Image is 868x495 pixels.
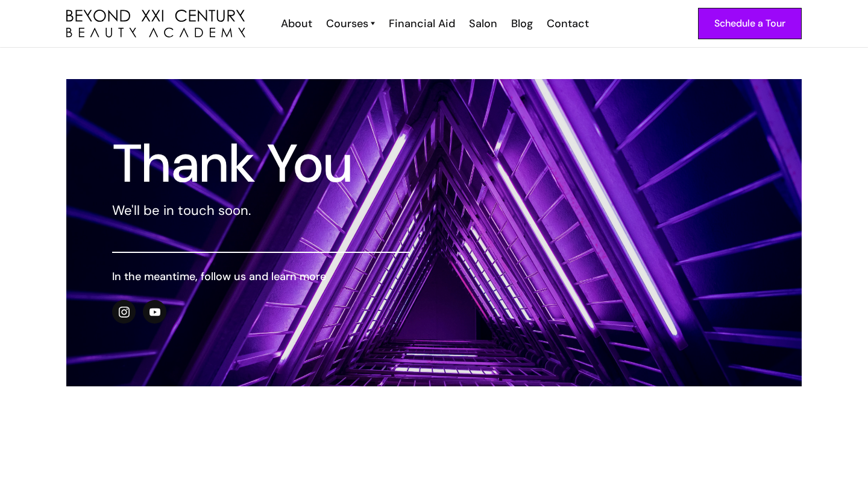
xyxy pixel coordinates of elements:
a: Courses [326,16,375,31]
a: home [66,10,245,38]
div: Contact [547,16,589,31]
img: beyond 21st century beauty academy logo [66,10,245,38]
div: Courses [326,16,368,31]
a: About [273,16,318,31]
a: Contact [539,16,595,31]
h1: Thank You [112,142,410,185]
a: Blog [503,16,539,31]
a: Schedule a Tour [698,8,802,39]
div: Schedule a Tour [714,16,785,31]
p: We'll be in touch soon. [112,201,410,220]
a: Financial Aid [381,16,461,31]
div: Salon [469,16,497,31]
a: Salon [461,16,503,31]
div: Blog [511,16,533,31]
div: About [281,16,312,31]
div: Financial Aid [389,16,455,31]
h6: In the meantime, follow us and learn more [112,269,410,284]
